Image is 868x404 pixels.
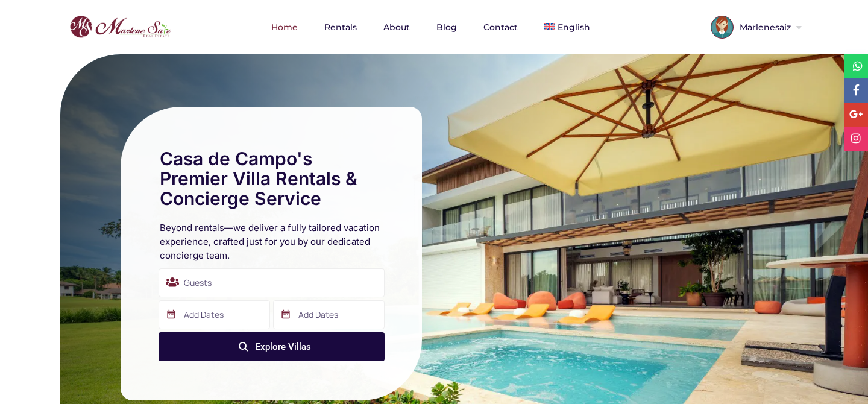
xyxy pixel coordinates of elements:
h2: Beyond rentals—we deliver a fully tailored vacation experience, crafted just for you by our dedic... [160,221,383,262]
img: logo [66,13,174,42]
span: Marlenesaiz [734,23,794,31]
button: Explore Villas [159,332,385,361]
input: Add Dates [159,300,270,329]
div: Guests [159,268,385,297]
h1: Casa de Campo's Premier Villa Rentals & Concierge Service [160,149,383,209]
span: English [558,22,590,33]
input: Add Dates [273,300,385,329]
